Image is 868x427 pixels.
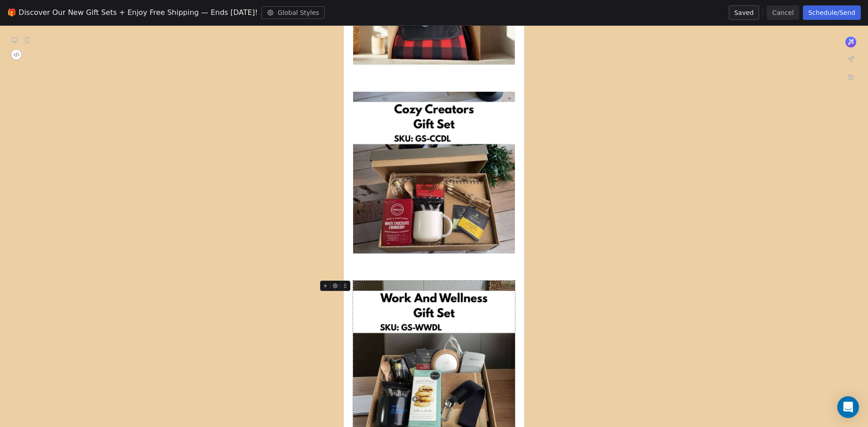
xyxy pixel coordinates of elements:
button: Global Styles [261,6,325,19]
button: Saved [729,5,759,20]
button: Cancel [767,5,799,20]
span: 🎁 Discover Our New Gift Sets + Enjoy Free Shipping — Ends [DATE]! [7,7,258,18]
button: Schedule/Send [803,5,861,20]
div: Open Intercom Messenger [837,396,859,418]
